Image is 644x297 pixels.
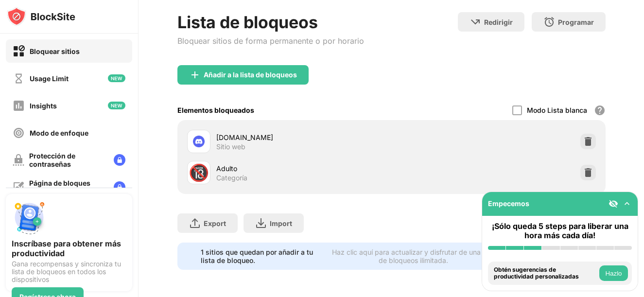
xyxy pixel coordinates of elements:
[30,47,80,55] div: Bloquear sitios
[12,239,126,258] div: Inscríbase para obtener más productividad
[13,100,25,112] img: insights-off.svg
[204,71,297,79] div: Añadir a la lista de bloqueos
[30,129,88,137] div: Modo de enfoque
[329,248,499,264] div: Haz clic aquí para actualizar y disfrutar de una lista de bloqueos ilimitada.
[30,102,57,110] div: Insights
[29,152,106,168] div: Protección de contraseñas
[216,163,392,174] div: Adulto
[193,136,205,147] img: favicons
[12,260,126,283] div: Gana recompensas y sincroniza tu lista de bloqueos en todos los dispositivos
[270,219,292,227] div: Import
[189,163,209,183] div: 🔞
[108,74,125,82] img: new-icon.svg
[13,127,25,139] img: focus-off.svg
[204,219,226,227] div: Export
[599,265,628,281] button: Hazlo
[488,222,632,240] div: ¡Sólo queda 5 steps para liberar una hora más cada día!
[30,74,69,83] div: Usage Limit
[527,106,587,114] div: Modo Lista blanca
[13,154,24,166] img: password-protection-off.svg
[201,248,323,264] div: 1 sitios que quedan por añadir a tu lista de bloqueo.
[13,181,24,193] img: customize-block-page-off.svg
[558,18,594,26] div: Programar
[114,154,125,166] img: lock-menu.svg
[177,36,364,46] div: Bloquear sitios de forma permanente o por horario
[484,18,513,26] div: Redirigir
[7,7,75,26] img: logo-blocksite.svg
[108,102,125,109] img: new-icon.svg
[622,199,632,209] img: omni-setup-toggle.svg
[216,132,392,142] div: [DOMAIN_NAME]
[12,200,47,235] img: push-signup.svg
[216,142,245,151] div: Sitio web
[177,12,364,32] div: Lista de bloqueos
[494,266,597,280] div: Obtén sugerencias de productividad personalizadas
[13,45,25,57] img: block-on.svg
[177,106,254,114] div: Elementos bloqueados
[13,72,25,85] img: time-usage-off.svg
[29,179,106,195] div: Página de bloques personalizados
[488,199,529,208] div: Empecemos
[216,174,247,182] div: Categoría
[609,199,618,209] img: eye-not-visible.svg
[114,181,125,193] img: lock-menu.svg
